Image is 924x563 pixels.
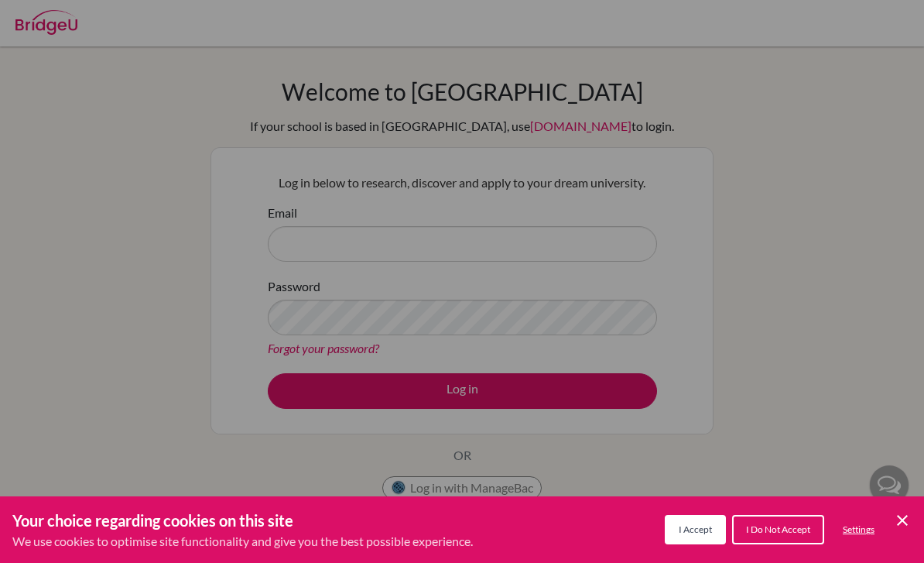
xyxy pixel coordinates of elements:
[12,532,473,551] p: We use cookies to optimise site functionality and give you the best possible experience.
[843,524,874,535] span: Settings
[830,517,887,543] button: Settings
[893,511,912,530] button: Save and close
[665,515,726,544] button: I Accept
[732,515,824,544] button: I Do Not Accept
[679,524,712,535] span: I Accept
[746,524,810,535] span: I Do Not Accept
[12,509,473,532] h3: Your choice regarding cookies on this site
